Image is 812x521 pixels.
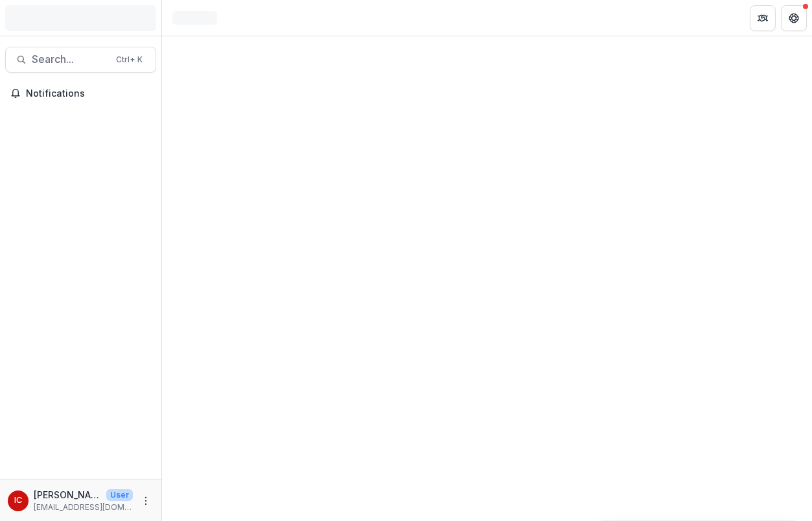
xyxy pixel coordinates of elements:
[34,488,101,502] p: [PERSON_NAME]
[750,5,776,31] button: Partners
[138,493,154,509] button: More
[5,83,156,104] button: Notifications
[5,47,156,73] button: Search...
[781,5,807,31] button: Get Help
[106,489,133,501] p: User
[34,502,133,513] p: [EMAIL_ADDRESS][DOMAIN_NAME]
[26,88,151,99] span: Notifications
[32,53,108,66] span: Search...
[167,8,222,27] nav: breadcrumb
[113,53,145,67] div: Ctrl + K
[14,496,22,505] div: Ivory Clarke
